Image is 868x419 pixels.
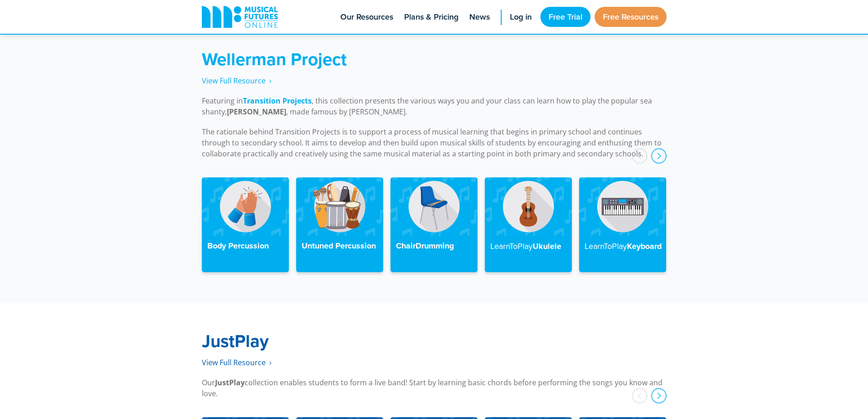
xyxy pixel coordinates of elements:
a: LearnToPlayUkulele [485,177,572,272]
strong: [PERSON_NAME] [227,107,286,117]
a: Untuned Percussion [296,177,383,272]
span: Log in [510,11,532,23]
a: Body Percussion [202,177,289,272]
div: prev [632,148,647,164]
div: next [651,388,667,403]
span: News [469,11,490,23]
strong: JustPlay [202,328,269,353]
h4: Body Percussion [207,241,283,251]
a: ChairDrumming [390,177,478,272]
p: The rationale behind Transition Projects is to support a process of musical learning that begins ... [202,126,667,159]
p: Featuring in , this collection presents the various ways you and your class can learn how to play... [202,95,667,117]
a: Free Resources [595,7,667,27]
p: Our collection enables students to form a live band! Start by learning basic chords before perfor... [202,377,667,399]
h4: Ukulele [490,241,566,252]
strong: Transition Projects [243,96,312,106]
strong: LearnToPlay [585,240,627,252]
a: Free Trial [540,7,591,27]
h4: Untuned Percussion [302,241,378,251]
span: Our Resources [340,11,393,23]
a: View Full Resource‎‏‏‎ ‎ › [202,76,272,86]
span: Plans & Pricing [404,11,458,23]
strong: LearnToPlay [490,240,533,252]
strong: JustPlay [215,378,245,388]
a: View Full Resource‎‏‏‎ ‎ › [202,357,272,368]
strong: Wellerman Project [202,47,347,72]
div: prev [632,388,647,403]
span: View Full Resource‎‏‏‎ ‎ › [202,76,272,86]
a: Transition Projects [243,96,312,106]
h4: Keyboard [585,241,661,252]
div: next [651,148,667,164]
h4: ChairDrumming [396,241,472,251]
a: LearnToPlayKeyboard [579,177,666,272]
